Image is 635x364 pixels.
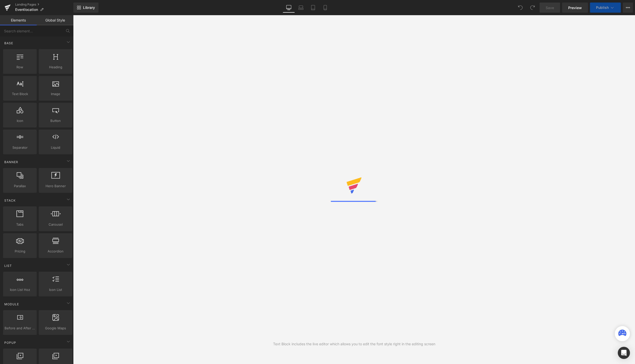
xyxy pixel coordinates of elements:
[4,41,14,46] span: Base
[273,341,435,347] div: Text Block includes the live editor which allows you to edit the font style right in the editing ...
[623,3,633,13] button: More
[590,3,621,13] button: Publish
[37,15,73,25] a: Global Style
[4,340,17,345] span: Popup
[40,65,71,70] span: Heading
[40,287,71,292] span: Icon List
[40,222,71,227] span: Carousel
[40,326,71,331] span: Google Maps
[319,3,331,13] a: Mobile
[283,3,295,13] a: Desktop
[568,5,582,10] span: Preview
[4,263,12,268] span: List
[5,118,35,123] span: Icon
[5,91,35,97] span: Text Block
[40,183,71,189] span: Hero Banner
[73,3,98,13] a: New Library
[4,160,19,164] span: Banner
[5,183,35,189] span: Parallax
[515,3,525,13] button: Undo
[5,65,35,70] span: Row
[618,347,630,359] div: Open Intercom Messenger
[596,6,609,10] span: Publish
[5,222,35,227] span: Tabs
[15,8,38,12] span: Eventlocation
[5,249,35,254] span: Pricing
[5,287,35,292] span: Icon List Hoz
[546,5,554,10] span: Save
[295,3,307,13] a: Laptop
[527,3,538,13] button: Redo
[40,118,71,123] span: Button
[307,3,319,13] a: Tablet
[4,302,19,307] span: Module
[5,326,35,331] span: Before and After Images
[40,249,71,254] span: Accordion
[562,3,588,13] a: Preview
[83,5,95,10] span: Library
[40,91,71,97] span: Image
[15,3,73,7] a: Landing Pages
[4,198,16,203] span: Stack
[5,145,35,150] span: Separator
[40,145,71,150] span: Liquid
